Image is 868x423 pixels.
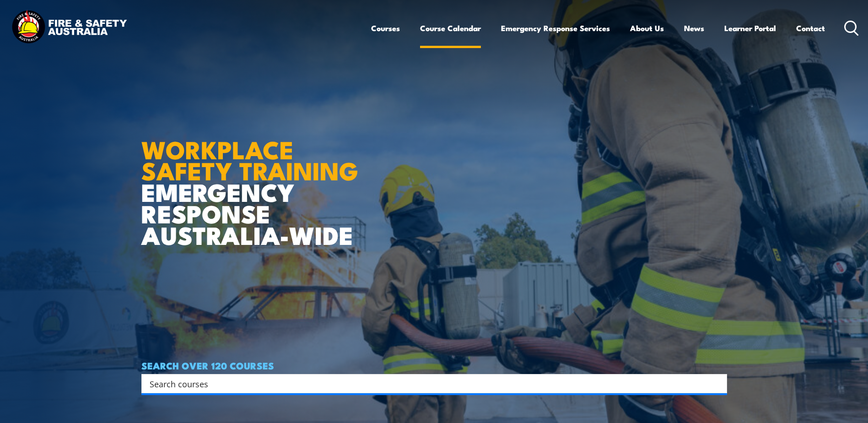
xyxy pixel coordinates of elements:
[141,360,727,370] h4: SEARCH OVER 120 COURSES
[711,377,724,390] button: Search magnifier button
[150,377,707,390] input: Search input
[151,377,709,390] form: Search form
[724,16,776,40] a: Learner Portal
[630,16,664,40] a: About Us
[420,16,481,40] a: Course Calendar
[141,115,365,245] h1: EMERGENCY RESPONSE AUSTRALIA-WIDE
[684,16,704,40] a: News
[501,16,610,40] a: Emergency Response Services
[371,16,400,40] a: Courses
[141,130,358,189] strong: WORKPLACE SAFETY TRAINING
[796,16,825,40] a: Contact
